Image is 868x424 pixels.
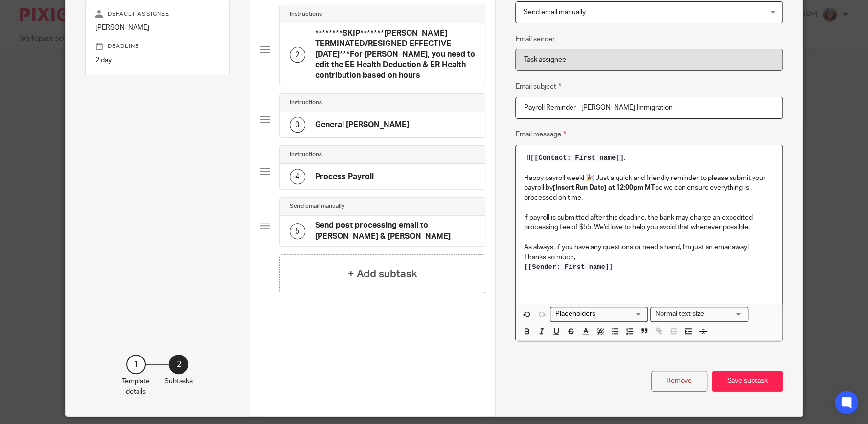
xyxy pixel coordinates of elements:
[315,221,476,242] h4: Send post processing email to [PERSON_NAME] & [PERSON_NAME]
[552,184,655,191] strong: [Insert Run Date] at 12:00pm MT
[551,309,642,319] input: Search for option
[650,307,748,322] div: Text styles
[169,355,188,374] div: 2
[290,169,305,184] div: 4
[95,23,219,33] p: [PERSON_NAME]
[524,243,774,252] p: As always, if you have any questions or need a hand, I’m just an email away!
[707,309,742,319] input: Search for option
[347,267,417,282] h4: + Add subtask
[712,371,783,392] button: Save subtask
[550,307,648,322] div: Search for option
[290,223,305,239] div: 5
[315,172,374,182] h4: Process Payroll
[164,377,193,386] p: Subtasks
[515,129,566,140] label: Email message
[95,10,219,18] p: Default assignee
[524,173,774,203] p: Happy payroll week! 🎉 Just a quick and friendly reminder to please submit your payroll by so we c...
[290,202,344,210] h4: Send email manually
[515,81,561,92] label: Email subject
[315,120,409,130] h4: General [PERSON_NAME]
[653,309,706,319] span: Normal text size
[524,153,774,163] p: Hi ,
[290,99,322,107] h4: Instructions
[523,9,585,16] span: Send email manually
[650,307,748,322] div: Search for option
[530,154,623,162] span: [[Contact: First name]]
[651,371,707,392] button: Remove
[95,43,219,50] p: Deadline
[122,377,150,397] p: Template details
[290,10,322,18] h4: Instructions
[524,213,774,233] p: If payroll is submitted after this deadline, the bank may charge an expedited processing fee of $...
[315,28,476,81] h4: ********SKIP*******[PERSON_NAME] TERMINATED/RESIGNED EFFECTIVE [DATE]***For [PERSON_NAME], you ne...
[515,34,554,44] label: Email sender
[290,47,305,63] div: 2
[524,263,613,271] span: [[Sender: First name]]
[95,55,219,65] p: 2 day
[290,117,305,133] div: 3
[515,97,782,119] input: Subject
[126,355,146,374] div: 1
[290,151,322,158] h4: Instructions
[524,252,774,262] p: Thanks so much,
[550,307,648,322] div: Placeholders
